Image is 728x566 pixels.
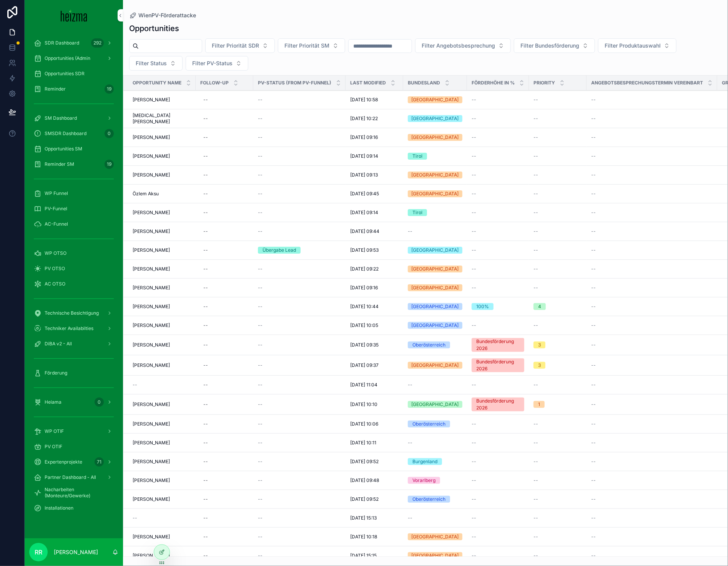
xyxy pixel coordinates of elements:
[203,266,208,272] div: --
[350,97,378,103] span: [DATE] 10:58
[203,210,208,216] div: --
[136,59,167,67] span: Filter Status
[258,285,341,291] a: --
[591,304,596,310] span: --
[203,322,208,328] div: --
[258,342,341,348] a: --
[412,266,459,272] div: [GEOGRAPHIC_DATA]
[29,142,118,156] a: Opportunities SM
[200,339,249,351] a: --
[133,247,170,253] span: [PERSON_NAME]
[45,86,66,92] span: Reminder
[186,56,248,71] button: Select Button
[258,285,263,291] span: --
[200,379,249,391] a: --
[412,322,459,329] div: [GEOGRAPHIC_DATA]
[200,188,249,200] a: --
[45,370,67,376] span: Förderung
[591,362,596,368] span: --
[538,362,541,369] div: 3
[133,304,170,310] span: [PERSON_NAME]
[258,304,263,310] span: --
[534,228,582,234] a: --
[203,172,208,178] div: --
[591,97,596,103] span: --
[412,134,459,141] div: [GEOGRAPHIC_DATA]
[598,38,676,53] button: Select Button
[591,285,713,291] a: --
[133,342,170,348] span: [PERSON_NAME]
[350,322,399,328] a: [DATE] 10:05
[591,322,713,328] a: --
[212,42,259,50] span: Filter Priorität SDR
[350,285,399,291] a: [DATE] 09:16
[258,191,263,197] span: --
[534,362,582,369] a: 3
[472,153,476,159] span: --
[29,337,118,351] a: DiBA v2 - All
[133,285,191,291] a: [PERSON_NAME]
[534,285,582,291] a: --
[472,172,476,178] span: --
[45,341,72,347] span: DiBA v2 - All
[133,172,170,178] span: [PERSON_NAME]
[29,306,118,320] a: Technische Besichtigung
[133,191,191,197] a: Özlem Aksu
[105,129,114,138] div: 0
[29,277,118,291] a: AC OTSO
[29,67,118,81] a: Opportunities SDR
[408,284,462,291] a: [GEOGRAPHIC_DATA]
[45,206,67,212] span: PV-Funnel
[472,247,524,253] a: --
[200,94,249,106] a: --
[133,172,191,178] a: [PERSON_NAME]
[538,303,541,310] div: 4
[412,115,459,122] div: [GEOGRAPHIC_DATA]
[133,362,191,368] a: [PERSON_NAME]
[133,112,191,125] span: [MEDICAL_DATA][PERSON_NAME]
[350,285,378,291] span: [DATE] 09:16
[591,266,713,272] a: --
[472,210,524,216] a: --
[29,186,118,200] a: WP Funnel
[412,96,459,103] div: [GEOGRAPHIC_DATA]
[605,42,661,50] span: Filter Produktauswahl
[133,228,170,234] span: [PERSON_NAME]
[408,134,462,141] a: [GEOGRAPHIC_DATA]
[408,153,462,160] a: Tirol
[412,190,459,197] div: [GEOGRAPHIC_DATA]
[350,247,379,253] span: [DATE] 09:53
[45,115,77,121] span: SM Dashboard
[133,153,170,159] span: [PERSON_NAME]
[29,82,118,96] a: Reminder19
[408,303,462,310] a: [GEOGRAPHIC_DATA]
[472,285,524,291] a: --
[412,303,459,310] div: [GEOGRAPHIC_DATA]
[472,97,524,103] a: --
[200,282,249,294] a: --
[45,55,90,61] span: Opportunities (Admin
[200,225,249,238] a: --
[350,191,379,197] span: [DATE] 09:45
[472,266,524,272] a: --
[350,210,399,216] a: [DATE] 09:14
[591,210,713,216] a: --
[472,228,524,234] a: --
[91,38,104,48] div: 292
[263,247,296,254] div: Übergabe Lead
[205,38,275,53] button: Select Button
[408,115,462,122] a: [GEOGRAPHIC_DATA]
[350,322,378,328] span: [DATE] 10:05
[29,36,118,50] a: SDR Dashboard292
[591,228,596,234] span: --
[258,191,341,197] a: --
[472,116,524,122] a: --
[591,342,713,348] a: --
[472,358,524,372] a: Bundesförderung 2026
[133,97,170,103] span: [PERSON_NAME]
[133,210,191,216] a: [PERSON_NAME]
[45,266,65,272] span: PV OTSO
[534,247,538,253] span: --
[591,247,596,253] span: --
[133,266,191,272] a: [PERSON_NAME]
